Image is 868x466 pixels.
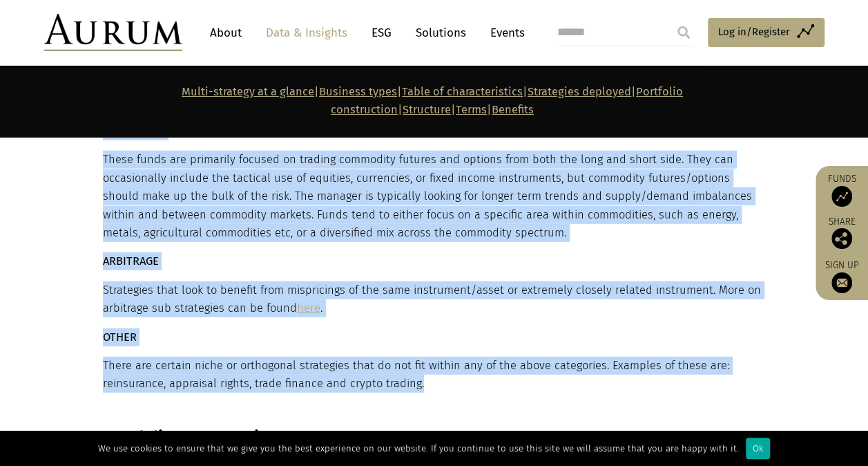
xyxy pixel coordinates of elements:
[718,24,790,40] span: Log in/Register
[103,428,762,449] h3: Portfolio construction
[746,438,770,459] div: Ok
[297,301,320,315] a: here
[103,281,762,318] p: Strategies that look to benefit from mispricings of the same instrument/asset or extremely closel...
[182,85,314,98] a: Multi-strategy at a glance
[456,103,487,116] a: Terms
[103,330,137,344] strong: OTHER
[528,85,631,98] a: Strategies deployed
[831,186,852,207] img: Access Funds
[409,20,473,46] a: Solutions
[182,85,683,116] strong: | | | | | |
[403,103,451,116] a: Structure
[822,217,861,249] div: Share
[203,20,249,46] a: About
[44,14,182,51] img: Aurum
[402,85,523,98] a: Table of characteristics
[822,173,861,207] a: Funds
[822,259,861,293] a: Sign up
[103,357,762,393] p: There are certain niche or orthogonal strategies that do not fit within any of the above categori...
[670,19,697,46] input: Submit
[103,151,762,242] p: These funds are primarily focused on trading commodity futures and options from both the long and...
[487,103,492,116] strong: |
[483,20,525,46] a: Events
[319,85,397,98] a: Business types
[103,124,166,138] strong: COMMODITY
[492,103,534,116] a: Benefits
[365,20,398,46] a: ESG
[259,20,354,46] a: Data & Insights
[831,228,852,249] img: Share this post
[831,272,852,293] img: Sign up to our newsletter
[708,18,824,47] a: Log in/Register
[103,254,159,268] strong: ARBITRAGE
